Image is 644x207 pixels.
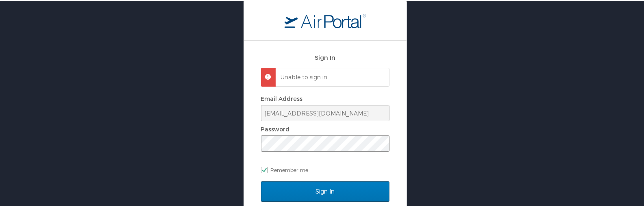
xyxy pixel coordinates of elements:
label: Remember me [261,163,389,175]
label: Email Address [261,94,303,101]
h2: Sign In [261,52,389,61]
img: logo [285,13,366,27]
input: Sign In [261,181,389,201]
p: Unable to sign in [281,72,382,81]
label: Password [261,125,290,132]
